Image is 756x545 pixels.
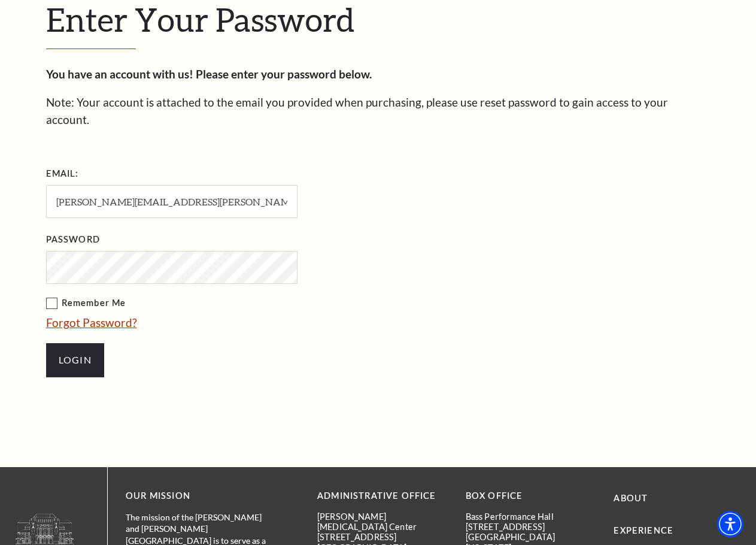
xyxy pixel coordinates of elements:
p: BOX OFFICE [466,489,596,504]
label: Password [46,232,100,247]
p: [STREET_ADDRESS] [466,522,596,532]
label: Email: [46,166,79,181]
input: Required [46,185,297,218]
p: [STREET_ADDRESS] [317,532,448,542]
a: About [614,493,648,503]
a: Experience [614,525,673,535]
div: Accessibility Menu [717,511,743,537]
p: [PERSON_NAME][MEDICAL_DATA] Center [317,511,448,532]
a: Forgot Password? [46,316,137,329]
strong: You have an account with us! [46,67,193,81]
p: OUR MISSION [126,489,275,504]
input: Submit button [46,343,104,377]
label: Remember Me [46,296,417,311]
p: Bass Performance Hall [466,511,596,522]
p: Note: Your account is attached to the email you provided when purchasing, please use reset passwo... [46,94,711,128]
strong: Please enter your password below. [196,67,372,81]
p: Administrative Office [317,489,448,504]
